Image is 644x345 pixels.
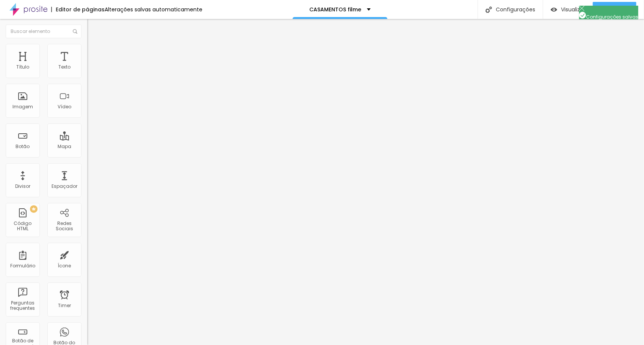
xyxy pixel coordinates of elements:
p: CASAMENTOS filme [309,7,361,12]
img: view-1.svg [551,6,557,13]
input: Buscar elemento [6,25,81,38]
button: Visualizar [543,2,593,17]
img: Icone [486,6,492,13]
img: Icone [73,29,77,34]
img: Icone [579,6,584,11]
div: Editor de páginas [51,7,105,12]
iframe: Editor [87,19,644,345]
img: Icone [579,12,586,19]
div: Mapa [58,144,71,149]
span: Visualizar [561,6,585,12]
div: Redes Sociais [49,221,79,232]
div: Título [16,64,29,70]
button: Publicar [593,2,636,17]
div: Código HTML [8,221,38,232]
div: Ícone [58,263,71,269]
div: Timer [58,303,71,308]
div: Formulário [10,263,35,269]
div: Divisor [15,184,30,189]
div: Texto [58,64,71,70]
div: Alterações salvas automaticamente [105,7,202,12]
span: Configurações salvas [579,14,638,20]
div: Botão [16,144,30,149]
div: Vídeo [58,104,71,109]
div: Imagem [13,104,33,109]
div: Espaçador [52,184,77,189]
div: Perguntas frequentes [8,300,38,311]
